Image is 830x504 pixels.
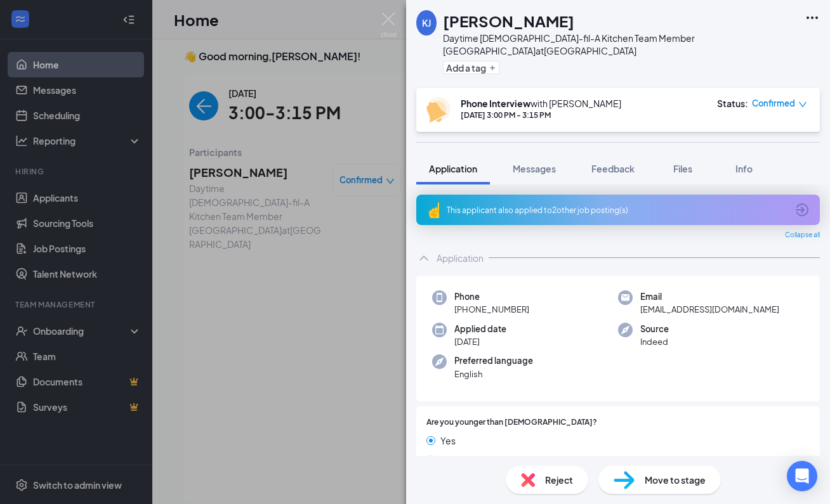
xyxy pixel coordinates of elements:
span: Files [673,163,692,174]
span: Feedback [591,163,635,174]
span: Preferred language [454,354,533,367]
div: This applicant also applied to 2 other job posting(s) [447,205,787,216]
span: [PHONE_NUMBER] [454,303,529,316]
button: PlusAdd a tag [443,61,499,74]
span: Are you younger than [DEMOGRAPHIC_DATA]? [426,417,597,429]
span: down [798,100,807,109]
span: Email [640,290,779,303]
div: with [PERSON_NAME] [461,97,621,110]
div: Daytime [DEMOGRAPHIC_DATA]-fil-A Kitchen Team Member [GEOGRAPHIC_DATA] at [GEOGRAPHIC_DATA] [443,32,798,57]
span: Collapse all [785,230,820,240]
svg: Plus [489,64,496,72]
span: Info [735,163,753,174]
b: Phone Interview [461,98,530,109]
span: Yes [440,434,456,448]
span: Messages [513,163,556,174]
span: No [440,453,452,467]
div: KJ [422,16,431,29]
span: Confirmed [752,97,795,110]
span: Application [429,163,477,174]
span: Reject [545,473,573,487]
span: [EMAIL_ADDRESS][DOMAIN_NAME] [640,303,779,316]
div: Application [437,252,484,264]
span: English [454,368,533,380]
svg: ChevronUp [416,250,431,266]
h1: [PERSON_NAME] [443,10,574,32]
svg: ArrowCircle [794,202,810,217]
div: Open Intercom Messenger [787,461,817,491]
div: Status : [717,97,748,110]
div: [DATE] 3:00 PM - 3:15 PM [461,110,621,120]
span: [DATE] [454,335,506,348]
svg: Ellipses [805,10,820,25]
span: Phone [454,290,529,303]
span: Source [640,323,669,335]
span: Indeed [640,335,669,348]
span: Applied date [454,323,506,335]
span: Move to stage [645,473,706,487]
